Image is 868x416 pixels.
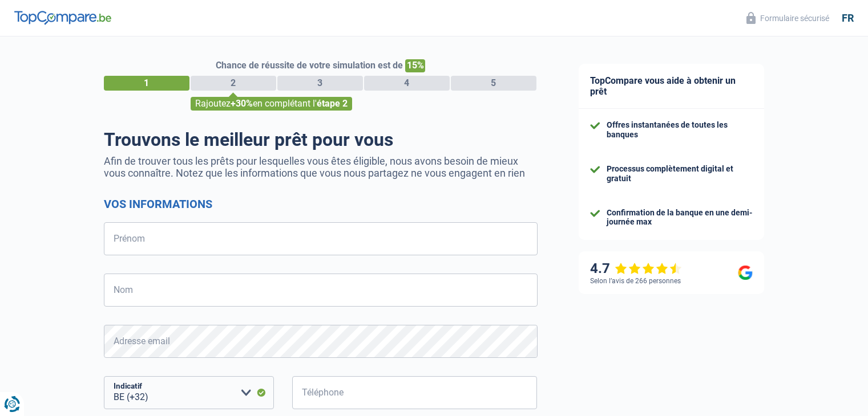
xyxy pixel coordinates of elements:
span: étape 2 [317,98,348,109]
div: 2 [191,76,276,91]
div: 4.7 [590,260,682,277]
div: Processus complètement digital et gratuit [607,164,753,183]
span: 15% [405,59,425,72]
span: +30% [231,98,253,109]
div: TopCompare vous aide à obtenir un prêt [579,64,764,109]
div: Rajoutez en complétant l' [191,97,352,111]
div: Selon l’avis de 266 personnes [590,277,681,285]
div: 1 [104,76,189,91]
div: fr [842,12,854,25]
span: Chance de réussite de votre simulation est de [216,60,403,71]
input: 401020304 [292,376,538,409]
div: 5 [451,76,536,91]
p: Afin de trouver tous les prêts pour lesquelles vous êtes éligible, nous avons besoin de mieux vou... [104,155,538,179]
button: Formulaire sécurisé [740,9,836,27]
div: Offres instantanées de toutes les banques [607,120,753,140]
div: 4 [364,76,450,91]
h1: Trouvons le meilleur prêt pour vous [104,129,538,150]
div: Confirmation de la banque en une demi-journée max [607,208,753,227]
h2: Vos informations [104,197,538,211]
img: TopCompare Logo [14,11,111,25]
div: 3 [277,76,363,91]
